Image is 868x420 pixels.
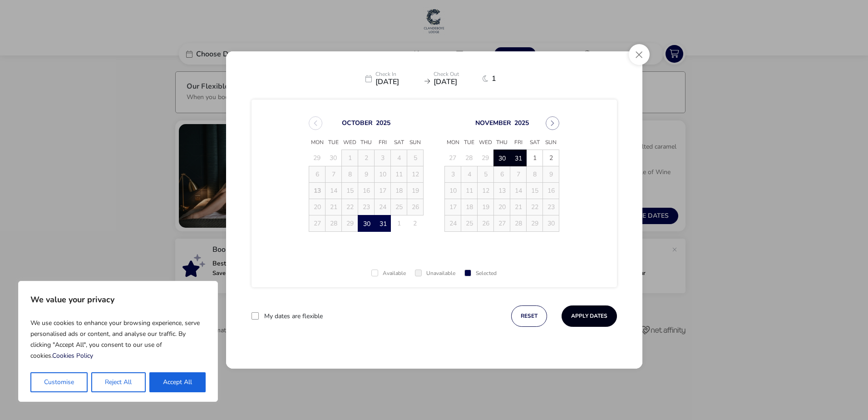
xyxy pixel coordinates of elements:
span: Mon [309,136,325,150]
td: 25 [391,199,407,215]
td: 31 [375,215,391,232]
td: 15 [527,183,543,199]
td: 3 [445,166,461,183]
div: Unavailable [415,270,455,276]
td: 11 [391,166,407,183]
td: 9 [358,166,375,183]
span: Sun [543,136,559,150]
td: 4 [391,150,407,166]
div: Available [371,270,406,276]
td: 13 [309,183,325,199]
td: 28 [461,150,478,166]
td: 6 [309,166,325,183]
td: 13 [494,183,510,199]
button: Next Month [546,116,559,130]
span: Fri [510,136,527,150]
span: Tue [461,136,478,150]
td: 30 [358,215,375,232]
span: 2 [543,150,559,166]
td: 22 [527,199,543,215]
button: Choose Month [342,119,373,127]
td: 12 [407,166,424,183]
td: 29 [342,215,358,232]
div: Selected [464,270,497,276]
td: 29 [527,215,543,232]
td: 3 [375,150,391,166]
td: 17 [445,199,461,215]
td: 31 [510,150,527,166]
span: Thu [358,136,375,150]
td: 21 [325,199,342,215]
td: 28 [510,215,527,232]
p: Check Out [434,71,479,78]
span: Tue [325,136,342,150]
td: 18 [391,183,407,199]
td: 29 [309,150,325,166]
span: 1 [527,150,542,166]
span: [DATE] [375,78,421,85]
td: 26 [478,215,494,232]
td: 2 [543,150,559,166]
td: 6 [494,166,510,183]
td: 1 [391,215,407,232]
span: 30 [359,216,375,232]
td: 28 [325,215,342,232]
td: 18 [461,199,478,215]
button: reset [511,305,547,327]
span: Sat [391,136,407,150]
p: Check In [375,71,421,78]
td: 4 [461,166,478,183]
td: 16 [543,183,559,199]
span: Mon [445,136,461,150]
span: Wed [342,136,358,150]
a: Cookies Policy [52,351,93,360]
span: Thu [494,136,510,150]
button: Close [629,44,650,65]
td: 2 [407,215,424,232]
button: Apply Dates [562,305,617,327]
button: Reject All [91,372,145,392]
div: We value your privacy [18,281,218,402]
td: 23 [543,199,559,215]
td: 10 [375,166,391,183]
td: 8 [342,166,358,183]
td: 11 [461,183,478,199]
span: Sat [527,136,543,150]
td: 23 [358,199,375,215]
button: Customise [30,372,88,392]
td: 26 [407,199,424,215]
p: We use cookies to enhance your browsing experience, serve personalised ads or content, and analys... [30,314,206,365]
td: 27 [309,215,325,232]
td: 15 [342,183,358,199]
td: 8 [527,166,543,183]
span: Fri [375,136,391,150]
td: 19 [478,199,494,215]
td: 7 [325,166,342,183]
td: 2 [358,150,375,166]
td: 17 [375,183,391,199]
button: Choose Year [514,119,529,127]
td: 21 [510,199,527,215]
td: 24 [445,215,461,232]
td: 29 [478,150,494,166]
td: 27 [445,150,461,166]
span: Sun [407,136,424,150]
td: 22 [342,199,358,215]
td: 27 [494,215,510,232]
td: 30 [494,150,510,166]
td: 10 [445,183,461,199]
td: 30 [543,215,559,232]
td: 1 [527,150,543,166]
td: 30 [325,150,342,166]
span: Wed [478,136,494,150]
span: 31 [375,216,391,232]
button: Accept All [149,372,206,392]
div: Choose Date [301,105,567,243]
td: 12 [478,183,494,199]
td: 20 [309,199,325,215]
td: 7 [510,166,527,183]
span: 1 [492,75,503,82]
td: 20 [494,199,510,215]
td: 14 [510,183,527,199]
label: My dates are flexible [264,313,323,320]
